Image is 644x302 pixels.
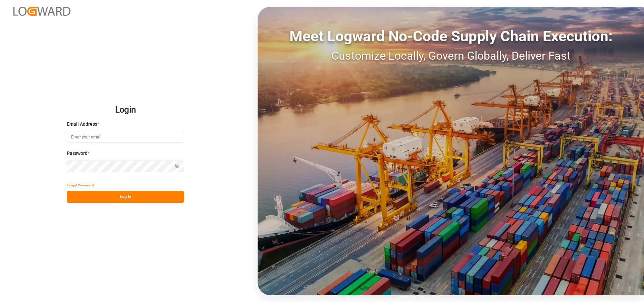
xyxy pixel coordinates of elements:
[258,47,644,64] div: Customize Locally, Govern Globally, Deliver Fast
[13,7,70,16] img: Logward_new_orange.png
[67,131,184,143] input: Enter your email
[67,191,184,203] button: Log In
[258,25,644,47] div: Meet Logward No-Code Supply Chain Execution:
[67,121,97,128] span: Email Address
[67,179,94,191] button: Forgot Password?
[67,99,184,121] h2: Login
[67,150,88,157] span: Password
